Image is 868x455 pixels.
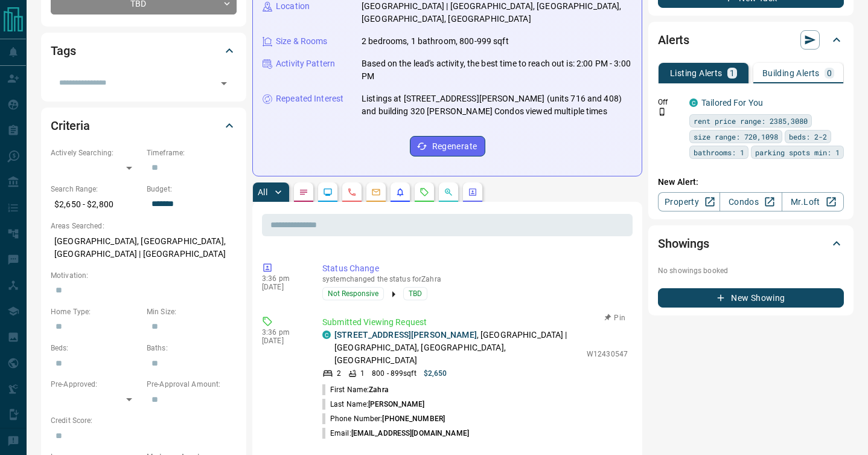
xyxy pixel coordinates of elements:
p: Motivation: [51,270,237,281]
p: All [258,188,267,196]
div: condos.ca [689,98,698,107]
h2: Tags [51,41,75,60]
div: Showings [658,229,844,258]
span: beds: 2-2 [789,131,827,143]
a: [STREET_ADDRESS][PERSON_NAME] [334,330,477,340]
div: Tags [51,36,237,65]
p: Phone Number: [322,413,445,424]
p: Credit Score: [51,415,237,426]
svg: Notes [299,187,308,197]
h2: Showings [658,234,709,253]
button: Open [215,75,232,92]
p: 1 [730,69,735,77]
a: Condos [720,192,782,211]
p: W12430547 [587,349,628,360]
p: 0 [827,69,832,77]
p: $2,650 [424,368,447,379]
p: Email: [322,428,469,439]
p: Listings at [STREET_ADDRESS][PERSON_NAME] (units 716 and 408) and building 320 [PERSON_NAME] Cond... [362,92,632,118]
p: New Alert: [658,176,844,189]
svg: Emails [371,187,381,197]
div: Alerts [658,25,844,54]
p: Min Size: [147,306,237,317]
p: No showings booked [658,265,844,276]
span: [PHONE_NUMBER] [382,415,445,423]
p: Pre-Approval Amount: [147,379,237,390]
p: Based on the lead's activity, the best time to reach out is: 2:00 PM - 3:00 PM [362,57,632,83]
p: [DATE] [262,337,304,345]
button: Regenerate [410,136,485,157]
p: Listing Alerts [670,69,723,77]
p: Activity Pattern [276,57,335,70]
p: Last Name: [322,399,425,410]
svg: Opportunities [444,187,453,197]
span: Not Responsive [328,288,378,300]
svg: Push Notification Only [658,108,666,116]
p: Areas Searched: [51,221,237,231]
div: condos.ca [322,331,331,339]
a: Mr.Loft [782,192,844,211]
h2: Criteria [51,116,90,135]
p: Submitted Viewing Request [322,316,628,329]
p: Off [658,97,682,108]
p: Beds: [51,343,141,353]
svg: Listing Alerts [395,187,405,197]
p: Budget: [147,184,237,195]
a: Tailored For You [701,98,763,108]
p: 800 - 899 sqft [372,368,416,379]
p: system changed the status for Zahra [322,275,628,283]
p: Size & Rooms [276,35,328,48]
span: TBD [409,288,422,300]
p: 2 bedrooms, 1 bathroom, 800-999 sqft [362,35,509,48]
p: Building Alerts [762,69,820,77]
span: rent price range: 2385,3080 [694,115,808,127]
p: 3:36 pm [262,328,304,337]
p: 3:36 pm [262,274,304,283]
p: Home Type: [51,306,141,317]
div: Criteria [51,111,237,140]
button: New Showing [658,288,844,308]
p: 2 [337,368,341,379]
p: [GEOGRAPHIC_DATA], [GEOGRAPHIC_DATA], [GEOGRAPHIC_DATA] | [GEOGRAPHIC_DATA] [51,231,237,264]
span: bathrooms: 1 [694,146,744,158]
p: Actively Searching: [51,147,141,158]
p: Search Range: [51,184,141,195]
svg: Lead Browsing Activity [323,187,333,197]
span: size range: 720,1098 [694,131,778,143]
h2: Alerts [658,30,689,50]
p: Timeframe: [147,147,237,158]
p: Repeated Interest [276,92,343,105]
svg: Agent Actions [468,187,477,197]
a: Property [658,192,720,211]
span: [EMAIL_ADDRESS][DOMAIN_NAME] [351,429,469,437]
p: Status Change [322,262,628,275]
p: Baths: [147,343,237,353]
button: Pin [598,312,633,323]
p: [DATE] [262,283,304,291]
svg: Calls [347,187,357,197]
span: Zahra [369,386,389,394]
svg: Requests [420,187,429,197]
span: parking spots min: 1 [755,146,840,158]
p: Pre-Approved: [51,379,141,390]
p: $2,650 - $2,800 [51,195,141,215]
span: [PERSON_NAME] [368,400,424,408]
p: 1 [360,368,365,379]
p: First Name: [322,384,389,395]
p: , [GEOGRAPHIC_DATA] | [GEOGRAPHIC_DATA], [GEOGRAPHIC_DATA], [GEOGRAPHIC_DATA] [334,329,581,367]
